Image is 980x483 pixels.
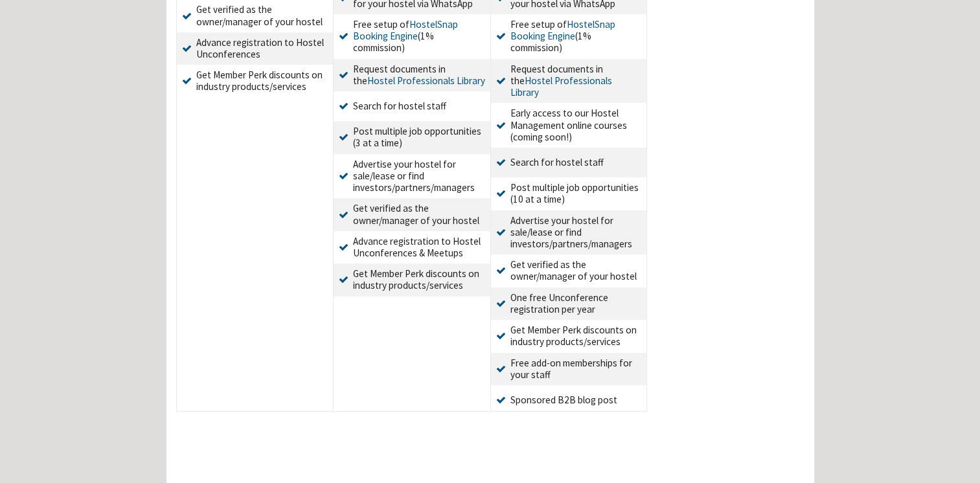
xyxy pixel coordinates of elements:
[196,4,329,27] span: Get verified as the owner/manager of your hostel
[510,74,612,98] a: Hostel Professionals Library
[510,182,643,205] span: Post multiple job opportunities (10 at a time)
[510,259,643,282] span: Get verified as the owner/manager of your hostel
[353,96,486,117] span: Search for hostel staff
[510,63,643,99] span: Request documents in the
[510,107,643,143] span: Early access to our Hostel Management online courses (coming soon!)
[510,390,643,410] span: Sponsored B2B blog post
[353,126,486,149] span: Post multiple job opportunities (3 at a time)
[353,236,486,259] span: Advance registration to Hostel Unconferences & Meetups
[353,159,486,194] span: Advertise your hostel for sale/lease or find investors/partners/managers
[510,357,643,381] span: Free add-on memberships for your staff
[196,37,329,60] span: Advance registration to Hostel Unconferences
[353,63,486,87] span: Request documents in the
[353,268,486,291] span: Get Member Perk discounts on industry products/services
[510,18,615,42] a: HostelSnap Booking Engine
[367,74,485,87] a: Hostel Professionals Library
[353,203,486,226] span: Get verified as the owner/manager of your hostel
[353,19,486,54] span: Free setup of (1% commission)
[510,215,643,251] span: Advertise your hostel for sale/lease or find investors/partners/managers
[510,19,643,54] span: Free setup of (1% commission)
[196,69,329,93] span: Get Member Perk discounts on industry products/services
[510,152,643,173] span: Search for hostel staff
[510,324,643,348] span: Get Member Perk discounts on industry products/services
[353,18,458,42] a: HostelSnap Booking Engine
[510,292,643,315] span: One free Unconference registration per year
